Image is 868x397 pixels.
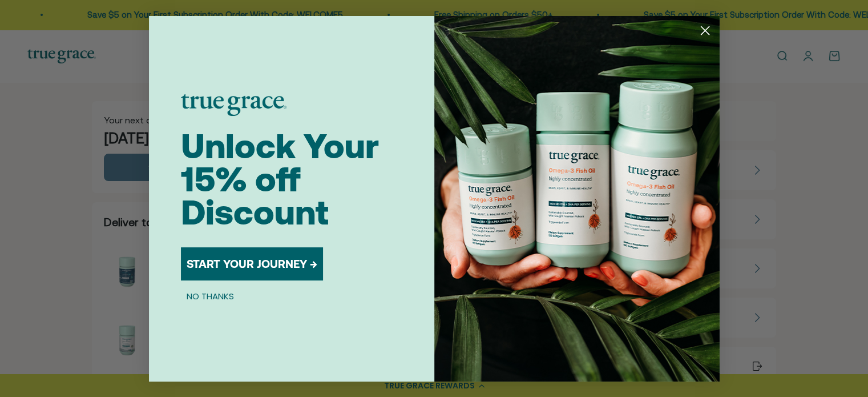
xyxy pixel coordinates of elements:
[695,21,715,41] button: Close dialog
[181,94,286,116] img: logo placeholder
[181,126,379,232] span: Unlock Your 15% off Discount
[181,247,323,280] button: START YOUR JOURNEY →
[434,16,720,382] img: 098727d5-50f8-4f9b-9554-844bb8da1403.jpeg
[181,290,240,303] button: NO THANKS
